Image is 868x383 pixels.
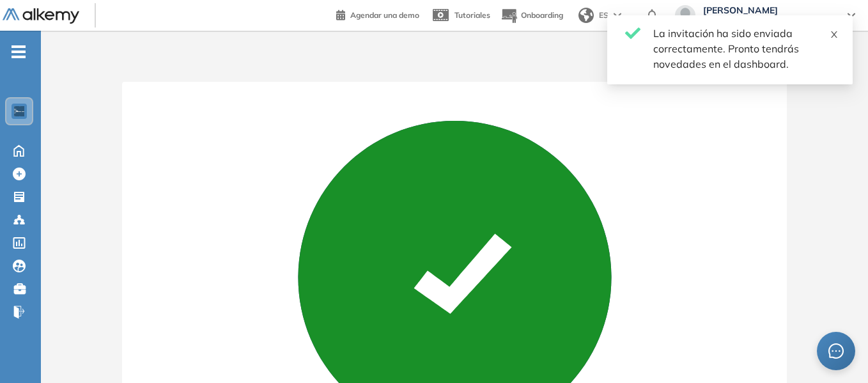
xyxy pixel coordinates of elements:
[653,26,837,72] div: La invitación ha sido enviada correctamente. Pronto tendrás novedades en el dashboard.
[350,10,419,20] span: Agendar una demo
[614,13,621,18] img: arrow
[14,106,24,116] img: https://assets.alkemy.org/workspaces/1802/d452bae4-97f6-47ab-b3bf-1c40240bc960.jpg
[3,8,79,24] img: Logo
[454,10,490,20] span: Tutoriales
[521,10,563,20] span: Onboarding
[336,6,419,22] a: Agendar una demo
[12,51,26,53] i: -
[703,5,835,15] span: [PERSON_NAME]
[830,30,839,39] span: close
[828,343,844,359] span: message
[500,2,563,29] button: Onboarding
[599,10,608,21] span: ES
[578,8,594,23] img: world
